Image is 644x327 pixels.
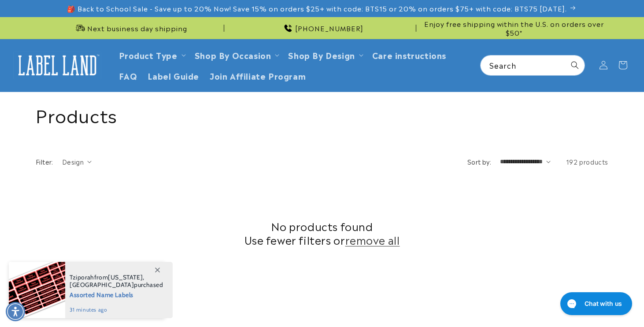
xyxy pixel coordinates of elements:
[420,17,608,39] div: Announcement
[189,44,283,65] summary: Shop By Occasion
[119,49,178,61] a: Product Type
[114,65,143,86] a: FAQ
[70,273,94,281] span: Tziporah
[228,17,416,39] div: Announcement
[10,48,105,82] a: Label Land
[565,55,585,75] button: Search
[467,157,491,166] label: Sort by:
[67,4,567,13] span: 🎒 Back to School Sale - Save up to 20% Now! Save 15% on orders $25+ with code: BTS15 or 20% on or...
[13,51,101,79] img: Label Land
[142,65,204,86] a: Label Guide
[295,24,363,33] span: [PHONE_NUMBER]
[283,44,366,65] summary: Shop By Design
[148,70,199,81] span: Label Guide
[204,65,311,86] a: Join Affiliate Program
[70,281,134,289] span: [GEOGRAPHIC_DATA]
[70,274,163,289] span: from , purchased
[114,44,189,65] summary: Product Type
[372,50,446,60] span: Care instructions
[420,19,608,37] span: Enjoy free shipping within the U.S. on orders over $50*
[210,70,306,81] span: Join Affiliate Program
[345,233,400,246] a: remove all
[119,70,137,81] span: FAQ
[108,273,143,281] span: [US_STATE]
[36,219,608,246] h2: No products found Use fewer filters or
[62,157,84,166] span: Design
[288,49,355,61] a: Shop By Design
[36,157,53,166] h2: Filter:
[36,17,224,39] div: Announcement
[195,50,271,60] span: Shop By Occasion
[6,302,25,321] div: Accessibility Menu
[87,24,187,33] span: Next business day shipping
[556,289,635,318] iframe: Gorgias live chat messenger
[70,306,163,314] span: 31 minutes ago
[70,289,163,300] span: Assorted Name Labels
[566,157,608,166] span: 192 products
[36,103,608,126] h1: Products
[367,44,452,65] a: Care instructions
[62,157,92,166] summary: Design (0 selected)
